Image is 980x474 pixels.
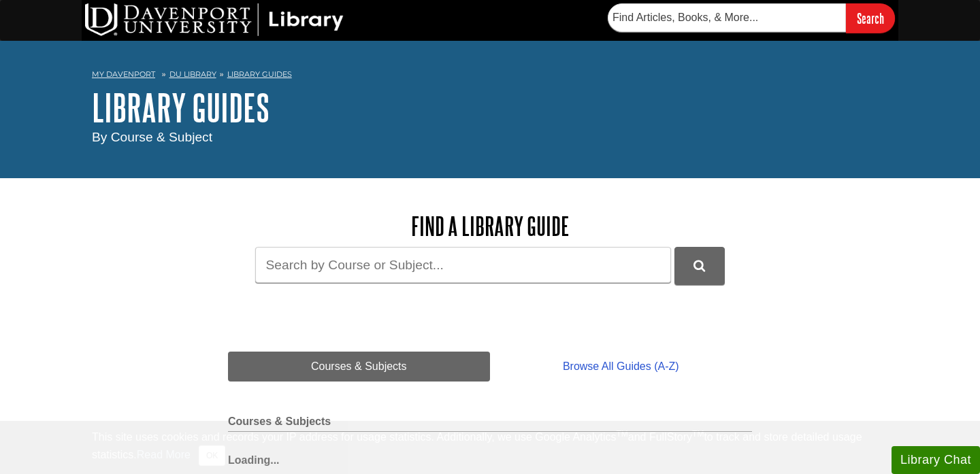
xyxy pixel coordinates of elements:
[92,69,155,80] a: My Davenport
[608,3,846,32] input: Find Articles, Books, & More...
[227,69,292,79] a: Library Guides
[85,3,344,36] img: DU Library
[693,260,705,272] i: Search Library Guides
[490,352,752,382] a: Browse All Guides (A-Z)
[228,352,490,382] a: Courses & Subjects
[608,3,895,33] form: Searches DU Library's articles, books, and more
[255,247,671,283] input: Search by Course or Subject...
[846,3,895,33] input: Search
[199,445,225,466] button: Close
[92,65,888,87] nav: breadcrumb
[92,87,888,128] h1: Library Guides
[228,416,752,432] h2: Courses & Subjects
[92,429,888,466] div: This site uses cookies and records your IP address for usage statistics. Additionally, we use Goo...
[169,69,216,79] a: DU Library
[92,128,888,148] div: By Course & Subject
[228,445,752,469] div: Loading...
[137,449,191,460] a: Read More
[892,446,980,474] button: Library Chat
[228,212,752,240] h2: Find a Library Guide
